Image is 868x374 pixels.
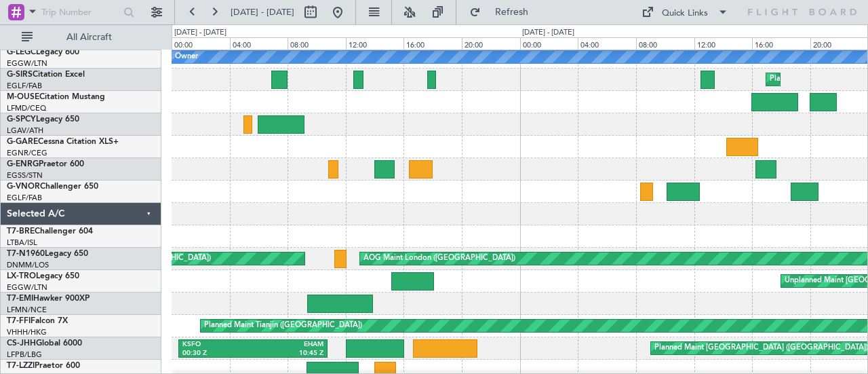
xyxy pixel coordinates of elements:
a: EGLF/FAB [7,193,42,203]
span: G-SPCY [7,115,36,124]
div: 04:00 [230,37,288,50]
a: VHHH/HKG [7,327,47,337]
div: 20:00 [462,37,520,50]
div: [DATE] - [DATE] [522,27,574,39]
div: 00:30 Z [182,349,253,358]
div: Owner [175,47,198,67]
div: KSFO [182,340,253,350]
div: 12:00 [346,37,404,50]
a: LFMD/CEQ [7,103,46,113]
div: 16:00 [403,37,462,50]
div: 16:00 [752,37,810,50]
span: LX-TRO [7,272,36,280]
a: CS-JHHGlobal 6000 [7,339,82,348]
a: DNMM/LOS [7,260,49,270]
a: EGNR/CEG [7,148,47,158]
span: CS-JHH [7,339,36,348]
span: [DATE] - [DATE] [231,6,294,18]
a: G-ENRGPraetor 600 [7,160,84,168]
div: 00:00 [172,37,230,50]
a: LTBA/ISL [7,238,37,248]
div: 04:00 [578,37,636,50]
a: LFPB/LBG [7,350,42,360]
div: AOG Maint London ([GEOGRAPHIC_DATA]) [363,248,515,269]
div: Planned Maint Tianjin ([GEOGRAPHIC_DATA]) [204,316,362,336]
span: T7-N1960 [7,250,45,258]
span: T7-FFI [7,317,31,325]
button: Refresh [463,1,545,23]
a: EGSS/STN [7,170,43,181]
a: LGAV/ATH [7,126,43,136]
a: EGGW/LTN [7,58,47,69]
a: T7-BREChallenger 604 [7,227,93,236]
div: 00:00 [520,37,578,50]
div: Planned Maint [GEOGRAPHIC_DATA] ([GEOGRAPHIC_DATA]) [654,338,868,358]
span: All Aircraft [35,33,143,42]
div: 10:45 Z [253,349,323,358]
span: G-GARE [7,138,38,146]
span: G-VNOR [7,183,40,191]
a: G-SPCYLegacy 650 [7,115,79,124]
span: G-LEGC [7,48,36,56]
a: T7-LZZIPraetor 600 [7,362,80,370]
div: 08:00 [636,37,694,50]
div: EHAM [253,340,323,350]
button: All Aircraft [15,26,147,48]
a: T7-EMIHawker 900XP [7,295,90,303]
div: Quick Links [662,7,708,20]
a: G-LEGCLegacy 600 [7,48,79,56]
div: 08:00 [288,37,346,50]
button: Quick Links [635,1,735,23]
a: G-SIRSCitation Excel [7,71,85,79]
a: T7-N1960Legacy 650 [7,250,88,258]
a: LFMN/NCE [7,305,47,315]
div: [DATE] - [DATE] [174,27,226,39]
div: 12:00 [694,37,753,50]
span: Refresh [484,7,540,17]
span: G-ENRG [7,160,39,168]
a: EGLF/FAB [7,81,42,91]
a: M-OUSECitation Mustang [7,93,105,101]
span: G-SIRS [7,71,33,79]
span: T7-LZZI [7,362,35,370]
a: T7-FFIFalcon 7X [7,317,68,325]
a: G-GARECessna Citation XLS+ [7,138,119,146]
input: Trip Number [41,2,119,22]
a: LX-TROLegacy 650 [7,272,79,280]
a: G-VNORChallenger 650 [7,183,98,191]
span: M-OUSE [7,93,39,101]
a: EGGW/LTN [7,282,47,293]
span: T7-EMI [7,295,33,303]
span: T7-BRE [7,227,35,236]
